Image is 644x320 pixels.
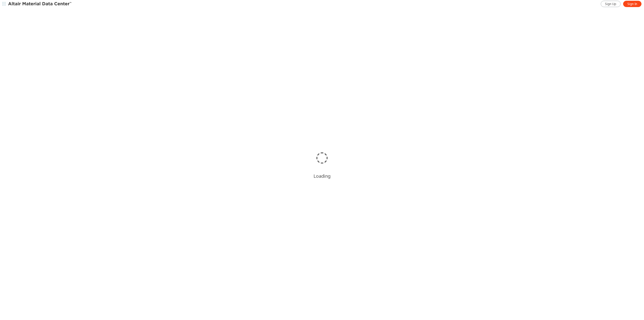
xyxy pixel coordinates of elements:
[313,173,331,179] div: Loading
[8,2,72,7] img: Altair Material Data Center
[627,2,637,6] span: Sign In
[605,2,616,6] span: Sign Up
[623,1,641,7] a: Sign In
[601,1,621,7] a: Sign Up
